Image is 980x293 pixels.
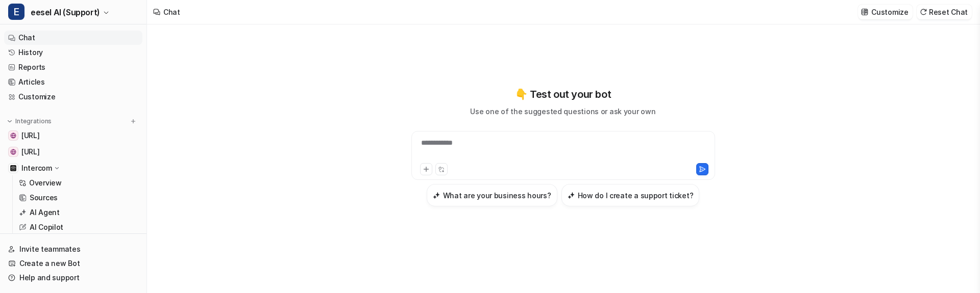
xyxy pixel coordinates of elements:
[4,116,55,126] button: Integrations
[4,128,142,143] a: docs.eesel.ai[URL]
[15,205,142,220] a: AI Agent
[443,190,551,201] h3: What are your business hours?
[4,145,142,159] a: www.eesel.ai[URL]
[4,60,142,74] a: Reports
[4,271,142,285] a: Help and support
[163,7,180,17] div: Chat
[4,256,142,271] a: Create a new Bot
[130,118,137,125] img: menu_add.svg
[15,176,142,190] a: Overview
[15,220,142,234] a: AI Copilot
[920,8,927,16] img: reset
[4,31,142,45] a: Chat
[29,178,62,188] p: Overview
[871,7,908,17] p: Customize
[470,106,655,117] p: Use one of the suggested questions or ask your own
[6,118,13,125] img: expand menu
[427,184,557,206] button: What are your business hours?What are your business hours?
[4,45,142,60] a: History
[31,5,100,19] span: eesel AI (Support)
[30,207,60,218] p: AI Agent
[10,132,16,139] img: docs.eesel.ai
[8,4,24,20] span: E
[433,192,440,199] img: What are your business hours?
[21,130,40,141] span: [URL]
[10,149,16,155] img: www.eesel.ai
[10,165,16,171] img: Intercom
[578,190,694,201] h3: How do I create a support ticket?
[30,193,58,203] p: Sources
[4,242,142,256] a: Invite teammates
[30,222,63,232] p: AI Copilot
[21,147,40,157] span: [URL]
[861,8,868,16] img: customize
[561,184,700,206] button: How do I create a support ticket?How do I create a support ticket?
[568,192,575,199] img: How do I create a support ticket?
[15,117,52,125] p: Integrations
[4,90,142,104] a: Customize
[21,163,52,173] p: Intercom
[515,87,611,102] p: 👇 Test out your bot
[4,75,142,89] a: Articles
[917,5,972,19] button: Reset Chat
[858,5,912,19] button: Customize
[15,191,142,205] a: Sources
